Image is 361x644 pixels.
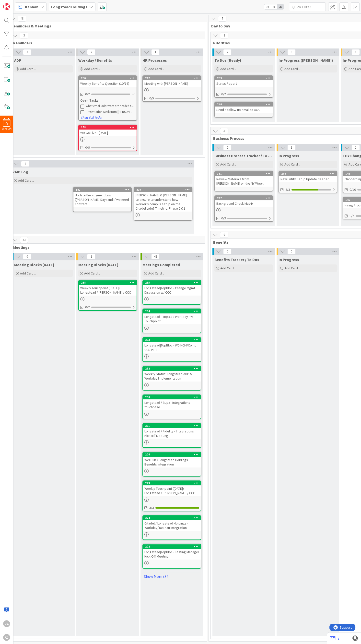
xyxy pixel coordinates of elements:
[79,125,137,136] div: 158WD Go Live - [DATE]
[145,76,201,80] div: 202
[143,80,201,87] div: Meeting with [PERSON_NAME]
[351,145,360,151] span: 2
[279,58,333,63] span: In-Progress (Jerry)
[12,169,28,174] span: RAID Log
[220,67,236,71] span: Add Card...
[84,67,100,71] span: Add Card...
[215,102,273,113] div: 240Send a follow-up email to AXA
[289,2,326,11] input: Quick Filter...
[220,162,236,167] span: Add Card...
[223,49,232,55] span: 2
[79,125,137,130] div: 158
[81,281,137,284] div: 238
[143,309,201,313] div: 234
[11,24,201,28] span: Reminders & Meetings
[81,126,137,129] div: 158
[134,188,192,192] div: 237
[214,153,273,158] span: Business Process Tracker / To Dos
[51,4,87,9] b: Longstead Holdings
[223,145,232,151] span: 2
[215,76,273,80] div: 239
[143,424,201,439] div: 231Longstead / Fidelity - Integrations Kick off Meeting
[145,281,201,284] div: 235
[279,171,337,176] div: 208
[3,3,10,10] img: Visit kanbanzone.com
[215,171,273,176] div: 181
[277,4,284,9] span: 3x
[143,395,201,410] div: 230Longstead / Bupa | Integrations touchbase
[349,213,354,218] span: 0/6
[3,634,10,641] div: C
[143,452,201,467] div: 226WellHub / Longstead Holdings - Benefits Integration
[143,485,201,496] div: Weekly Touchpoint ([DATE]): Longstead / [PERSON_NAME] / CCC
[79,80,137,87] div: Weekly Benefits Question (10/16)
[20,33,28,38] span: 3
[145,338,201,342] div: 233
[20,237,28,243] span: 43
[85,305,90,310] span: 0/2
[143,371,201,382] div: Weekly Status: Longstead ADP & Workday Implementation
[215,196,273,200] div: 207
[79,285,137,296] div: Weekly Touchpoint ([DATE]): Longstead / [PERSON_NAME] / CCC
[87,49,95,55] span: 2
[143,452,201,457] div: 226
[145,481,201,485] div: 223
[143,481,201,496] div: 223Weekly Touchpoint ([DATE]): Longstead / [PERSON_NAME] / CCC
[79,76,137,87] div: 236Weekly Benefits Question (10/16)
[85,92,90,97] span: 0/2
[143,366,201,382] div: 232Weekly Status: Longstead ADP & Workday Implementation
[18,16,26,22] span: 48
[271,4,277,9] span: 2x
[79,280,137,296] div: 238Weekly Touchpoint ([DATE]): Longstead / [PERSON_NAME] / CCC
[214,257,259,262] span: Benefits Tracker / To Dos
[10,1,22,7] span: Support
[215,76,273,87] div: 239Status Report
[145,395,201,399] div: 230
[143,280,201,296] div: 235Longstead|TopBloc - Change Mgmt Discussion w/ CCC
[287,49,296,55] span: 0
[14,262,54,267] span: Meeting Blocks Today
[287,249,296,254] span: 0
[217,76,273,80] div: 239
[143,280,201,285] div: 235
[143,516,201,520] div: 224
[79,130,137,136] div: WD Go Live - [DATE]
[215,196,273,207] div: 207Background Check Matrix
[220,232,228,238] span: 0
[143,76,201,87] div: 202Meeting with [PERSON_NAME]
[14,58,21,63] span: ADP
[149,505,154,510] span: 3/3
[79,280,137,285] div: 238
[220,33,228,38] span: 2
[220,128,228,134] span: 5
[151,254,160,260] span: 42
[217,196,273,200] div: 207
[143,399,201,410] div: Longstead / Bupa | Integrations touchbase
[145,367,201,370] div: 232
[143,338,201,342] div: 233
[20,67,36,71] span: Add Card...
[143,549,201,560] div: Longstead|TopBloc - Testing Manager Kick Off Meeting
[221,216,226,221] span: 0/3
[81,76,137,80] div: 236
[142,262,180,267] span: Meetings Completed
[145,424,201,428] div: 231
[220,266,236,270] span: Add Card...
[142,572,201,580] a: Show More (32)
[284,162,300,167] span: Add Card...
[145,453,201,456] div: 226
[87,254,95,260] span: 1
[13,245,199,250] span: Meetings
[285,187,290,192] span: 2/3
[215,171,273,187] div: 181Review Materials from [PERSON_NAME] on the NY Week
[214,58,241,63] span: To Dos (Ready)
[142,58,167,63] span: HR Processes
[215,200,273,207] div: Background Check Matrix
[279,257,299,262] span: In Progress
[73,192,131,207] div: Update Employment Law ([PERSON_NAME] Day) and if we need contract
[217,172,273,175] div: 181
[136,188,192,191] div: 237
[330,635,339,641] a: 3
[143,338,201,353] div: 233Longstead|TopBloc - WD HCM/Comp CCS PT 1
[281,172,337,175] div: 208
